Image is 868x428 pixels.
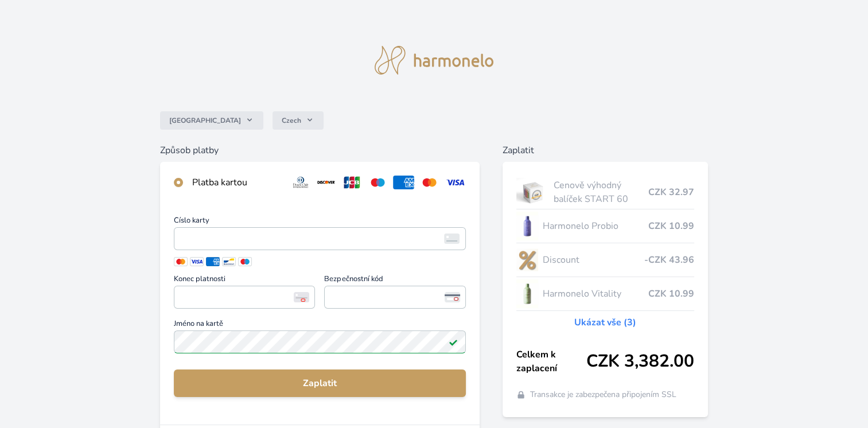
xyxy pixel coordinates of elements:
[375,46,494,75] img: logo.svg
[543,253,644,267] span: Discount
[367,176,388,189] img: maestro.svg
[174,275,316,286] span: Konec platnosti
[282,116,301,125] span: Czech
[183,376,457,390] span: Zaplatit
[316,176,337,189] img: discover.svg
[445,176,466,189] img: visa.svg
[516,178,549,207] img: start.jpg
[516,348,586,375] span: Celkem k zaplacení
[179,231,461,247] iframe: Iframe pro číslo karty
[449,337,458,347] img: Platné pole
[393,176,414,189] img: amex.svg
[169,116,241,125] span: [GEOGRAPHIC_DATA]
[586,351,694,372] span: CZK 3,382.00
[192,176,281,189] div: Platba kartou
[648,219,694,233] span: CZK 10.99
[294,292,309,302] img: Konec platnosti
[530,389,676,400] span: Transakce je zabezpečena připojením SSL
[503,143,708,157] h6: Zaplatit
[179,289,310,305] iframe: Iframe pro datum vypršení platnosti
[444,234,460,244] img: card
[574,316,636,329] a: Ukázat vše (3)
[543,287,648,301] span: Harmonelo Vitality
[648,287,694,301] span: CZK 10.99
[290,176,312,189] img: diners.svg
[419,176,440,189] img: mc.svg
[516,212,538,240] img: CLEAN_PROBIO_se_stinem_x-lo.jpg
[329,289,461,305] iframe: Iframe pro bezpečnostní kód
[174,369,466,397] button: Zaplatit
[160,143,480,157] h6: Způsob platby
[543,219,648,233] span: Harmonelo Probio
[160,111,263,130] button: [GEOGRAPHIC_DATA]
[324,275,466,286] span: Bezpečnostní kód
[554,178,648,206] span: Cenově výhodný balíček START 60
[516,279,538,308] img: CLEAN_VITALITY_se_stinem_x-lo.jpg
[648,185,694,199] span: CZK 32.97
[174,217,466,227] span: Číslo karty
[516,246,538,274] img: discount-lo.png
[174,320,466,330] span: Jméno na kartě
[644,253,694,267] span: -CZK 43.96
[273,111,324,130] button: Czech
[341,176,363,189] img: jcb.svg
[174,330,466,353] input: Jméno na kartěPlatné pole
